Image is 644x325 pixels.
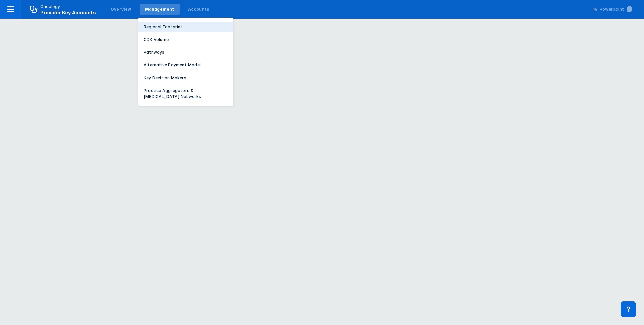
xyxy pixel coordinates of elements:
[138,47,233,57] button: Pathways
[621,301,636,317] div: Contact Support
[145,6,174,12] div: Management
[105,4,137,15] a: Overview
[138,35,233,45] button: CDK Volume
[138,73,233,83] button: Key Decision Makers
[144,49,165,55] p: Pathways
[140,4,180,15] a: Management
[138,86,233,102] button: Practice Aggregators & [MEDICAL_DATA] Networks
[138,60,233,70] button: Alternative Payment Model
[144,88,228,100] p: Practice Aggregators & [MEDICAL_DATA] Networks
[188,6,209,12] div: Accounts
[144,62,201,68] p: Alternative Payment Model
[111,6,131,12] div: Overview
[600,6,632,12] div: Powerpoint
[144,75,186,81] p: Key Decision Makers
[40,4,60,10] p: Oncology
[144,37,169,43] p: CDK Volume
[40,10,96,15] span: Provider Key Accounts
[182,4,215,15] a: Accounts
[144,24,183,30] p: Regional Footprint
[138,22,233,32] button: Regional Footprint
